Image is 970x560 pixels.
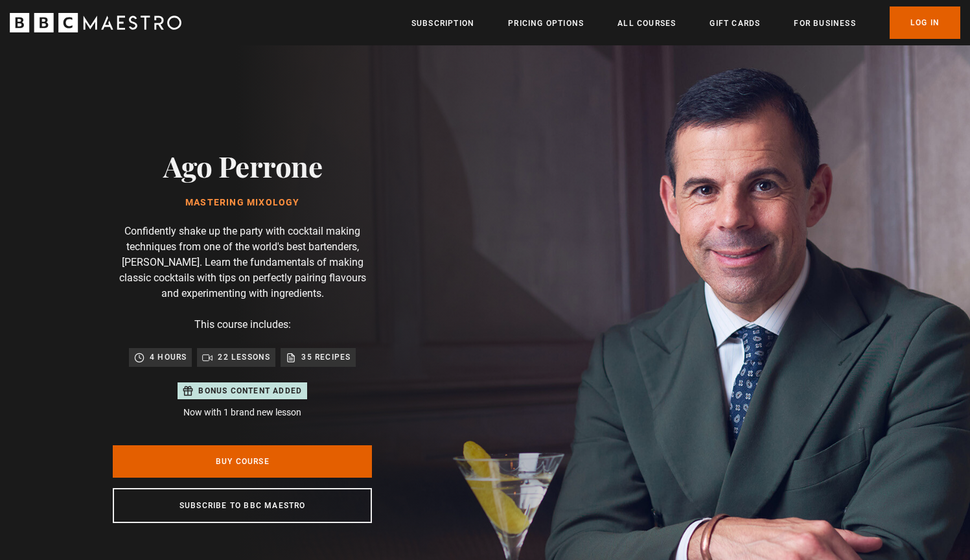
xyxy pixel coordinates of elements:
a: For business [794,17,855,30]
svg: BBC Maestro [10,13,181,32]
p: This course includes: [194,317,291,332]
p: 22 lessons [218,351,270,364]
a: Buy Course [113,445,372,478]
p: Confidently shake up the party with cocktail making techniques from one of the world's best barte... [113,224,372,301]
a: Pricing Options [508,17,584,30]
h2: Ago Perrone [163,149,323,182]
p: Bonus content added [198,385,302,397]
p: Now with 1 brand new lesson [178,406,307,419]
p: 35 recipes [301,351,351,364]
a: Log In [890,6,960,39]
a: Subscription [411,17,474,30]
a: Gift Cards [710,17,760,30]
h1: Mastering Mixology [163,198,323,208]
p: 4 hours [150,351,187,364]
a: Subscribe to BBC Maestro [113,488,372,523]
nav: Primary [411,6,960,39]
a: All Courses [618,17,676,30]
